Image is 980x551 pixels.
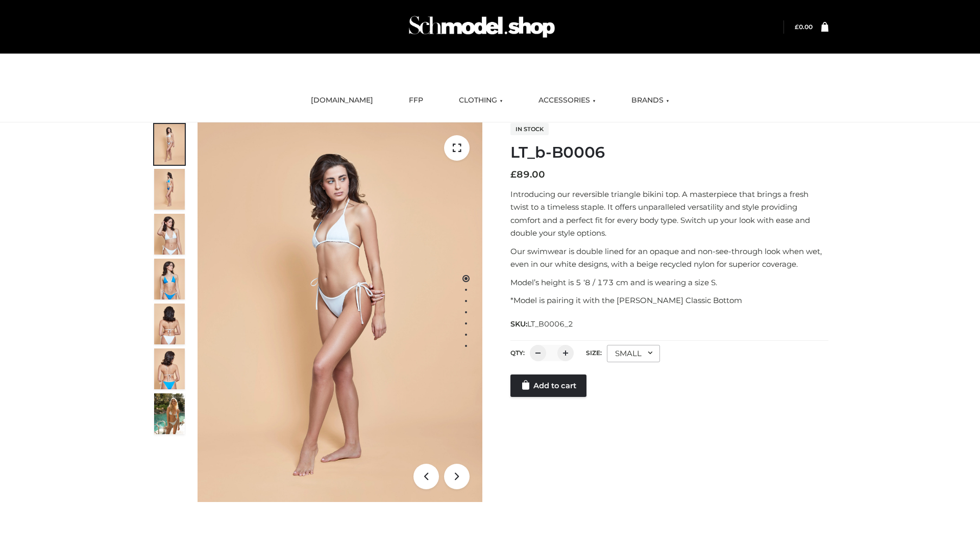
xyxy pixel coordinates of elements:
[510,169,517,180] span: £
[795,23,813,31] a: £0.00
[154,214,185,255] img: ArielClassicBikiniTop_CloudNine_AzureSky_OW114ECO_3-scaled.jpg
[510,276,828,289] p: Model’s height is 5 ‘8 / 173 cm and is wearing a size S.
[795,23,799,31] span: £
[405,7,558,47] img: Schmodel Admin 964
[586,349,602,357] label: Size:
[154,393,185,434] img: Arieltop_CloudNine_AzureSky2.jpg
[531,89,603,112] a: ACCESSORIES
[198,122,482,502] img: LT_b-B0006
[510,143,828,162] h1: LT_b-B0006
[510,169,545,180] bdi: 89.00
[154,304,185,344] img: ArielClassicBikiniTop_CloudNine_AzureSky_OW114ECO_7-scaled.jpg
[510,245,828,271] p: Our swimwear is double lined for an opaque and non-see-through look when wet, even in our white d...
[154,348,185,389] img: ArielClassicBikiniTop_CloudNine_AzureSky_OW114ECO_8-scaled.jpg
[401,89,431,112] a: FFP
[510,123,549,135] span: In stock
[795,23,813,31] bdi: 0.00
[451,89,510,112] a: CLOTHING
[154,259,185,299] img: ArielClassicBikiniTop_CloudNine_AzureSky_OW114ECO_4-scaled.jpg
[303,89,381,112] a: [DOMAIN_NAME]
[510,294,828,307] p: *Model is pairing it with the [PERSON_NAME] Classic Bottom
[527,319,573,329] span: LT_B0006_2
[154,124,185,165] img: ArielClassicBikiniTop_CloudNine_AzureSky_OW114ECO_1-scaled.jpg
[607,345,660,362] div: SMALL
[624,89,677,112] a: BRANDS
[510,374,586,397] a: Add to cart
[154,169,185,210] img: ArielClassicBikiniTop_CloudNine_AzureSky_OW114ECO_2-scaled.jpg
[510,349,525,357] label: QTY:
[510,188,828,240] p: Introducing our reversible triangle bikini top. A masterpiece that brings a fresh twist to a time...
[510,318,574,330] span: SKU:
